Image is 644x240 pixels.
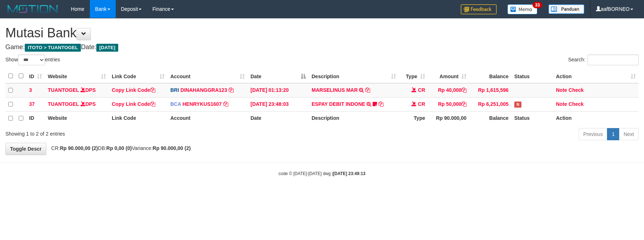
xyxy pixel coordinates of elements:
a: HENRYKUS1607 [183,101,222,107]
a: Copy Rp 40,000 to clipboard [461,87,466,93]
h4: Game: Date: [5,44,639,51]
td: DPS [45,83,109,98]
a: DINAHANGGRA123 [180,87,227,93]
th: Account [167,111,248,125]
span: CR [418,87,425,93]
small: code © [DATE]-[DATE] dwg | [279,171,365,176]
span: Has Note [514,102,521,108]
a: TUANTOGEL [48,87,79,93]
strong: Rp 0,00 (0) [106,145,132,151]
th: Action [553,111,639,125]
th: Amount: activate to sort column ascending [428,69,469,83]
th: Link Code: activate to sort column ascending [109,69,167,83]
label: Search: [568,55,639,65]
span: [DATE] [96,44,118,52]
a: Check [569,87,584,93]
th: Type [399,111,428,125]
th: Link Code [109,111,167,125]
a: Copy ESPAY DEBIT INDONE to clipboard [378,101,383,107]
div: Showing 1 to 2 of 2 entries [5,127,263,137]
th: Status [511,69,553,83]
a: Check [569,101,584,107]
a: Note [556,87,567,93]
a: Previous [579,128,607,140]
a: Copy Rp 50,000 to clipboard [461,101,466,107]
th: Balance [469,111,511,125]
input: Search: [588,55,639,65]
span: BRI [170,87,179,93]
a: Next [619,128,639,140]
span: CR [418,101,425,107]
td: Rp 6,251,005 [469,97,511,111]
span: BCA [170,101,181,107]
a: Note [556,101,567,107]
span: 3 [29,87,32,93]
img: Button%20Memo.svg [507,4,538,14]
a: Copy Link Code [112,87,155,93]
th: Rp 90.000,00 [428,111,469,125]
select: Showentries [18,55,45,65]
td: [DATE] 01:13:20 [248,83,309,98]
img: Feedback.jpg [461,4,497,14]
a: Copy DINAHANGGRA123 to clipboard [229,87,234,93]
a: Copy MARSELINUS MAR to clipboard [365,87,370,93]
h1: Mutasi Bank [5,26,639,40]
a: ESPAY DEBIT INDONE [312,101,365,107]
img: MOTION_logo.png [5,4,60,14]
th: Website: activate to sort column ascending [45,69,109,83]
strong: Rp 90.000,00 (2) [60,145,98,151]
a: Copy HENRYKUS1607 to clipboard [223,101,228,107]
th: Type: activate to sort column ascending [399,69,428,83]
a: 1 [607,128,619,140]
th: Action: activate to sort column ascending [553,69,639,83]
th: Status [511,111,553,125]
th: ID: activate to sort column ascending [26,69,45,83]
span: CR: DB: Variance: [48,145,191,151]
span: ITOTO > TUANTOGEL [25,44,81,52]
th: Date: activate to sort column descending [248,69,309,83]
a: MARSELINUS MAR [312,87,358,93]
th: Description [309,111,399,125]
th: Website [45,111,109,125]
strong: Rp 90.000,00 (2) [153,145,191,151]
td: [DATE] 23:48:03 [248,97,309,111]
th: Balance [469,69,511,83]
td: Rp 40,000 [428,83,469,98]
th: Description: activate to sort column ascending [309,69,399,83]
a: Copy Link Code [112,101,155,107]
span: 33 [533,2,542,8]
td: Rp 1,615,596 [469,83,511,98]
th: Date [248,111,309,125]
img: panduan.png [548,4,584,14]
span: 37 [29,101,35,107]
a: TUANTOGEL [48,101,79,107]
a: Toggle Descr [5,143,46,155]
th: ID [26,111,45,125]
strong: [DATE] 23:49:13 [333,171,365,176]
th: Account: activate to sort column ascending [167,69,248,83]
td: DPS [45,97,109,111]
td: Rp 50,000 [428,97,469,111]
label: Show entries [5,55,60,65]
